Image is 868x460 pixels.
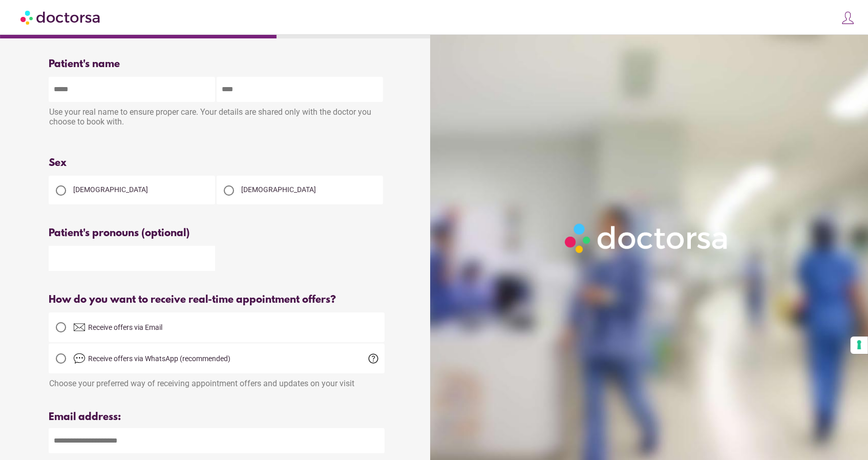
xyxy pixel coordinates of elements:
span: Receive offers via Email [88,323,162,331]
img: chat [73,352,86,365]
div: Use your real name to ensure proper care. Your details are shared only with the doctor you choose... [49,102,385,134]
div: Sex [49,157,385,169]
button: Your consent preferences for tracking technologies [851,337,868,354]
div: Choose your preferred way of receiving appointment offers and updates on your visit [49,373,385,388]
img: Logo-Doctorsa-trans-White-partial-flat.png [560,219,734,258]
span: [DEMOGRAPHIC_DATA] [241,185,316,194]
span: Receive offers via WhatsApp (recommended) [88,354,230,363]
span: [DEMOGRAPHIC_DATA] [73,185,148,194]
span: help [367,352,379,365]
img: Doctorsa.com [20,6,101,29]
div: How do you want to receive real-time appointment offers? [49,294,385,306]
div: Email address: [49,411,385,423]
img: icons8-customer-100.png [841,11,855,25]
img: email [73,321,86,333]
div: Patient's name [49,58,385,70]
div: Patient's pronouns (optional) [49,227,385,239]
